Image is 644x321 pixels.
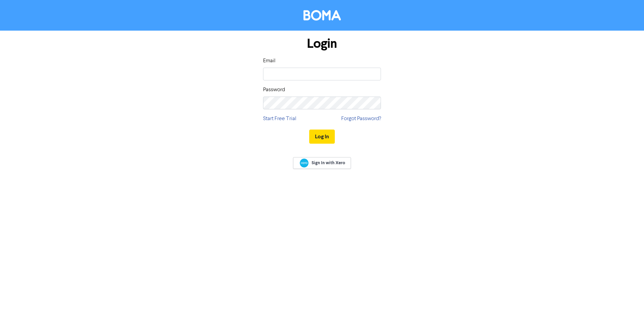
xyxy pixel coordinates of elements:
label: Email [263,57,276,65]
a: Start Free Trial [263,115,296,123]
img: Xero logo [300,158,309,168]
label: Password [263,86,285,94]
h1: Login [263,36,381,51]
span: Sign In with Xero [312,160,345,166]
button: Log In [309,130,335,144]
iframe: Chat Widget [610,289,644,321]
a: Sign In with Xero [293,157,351,169]
a: Forgot Password? [341,115,381,123]
img: BOMA Logo [303,10,341,21]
